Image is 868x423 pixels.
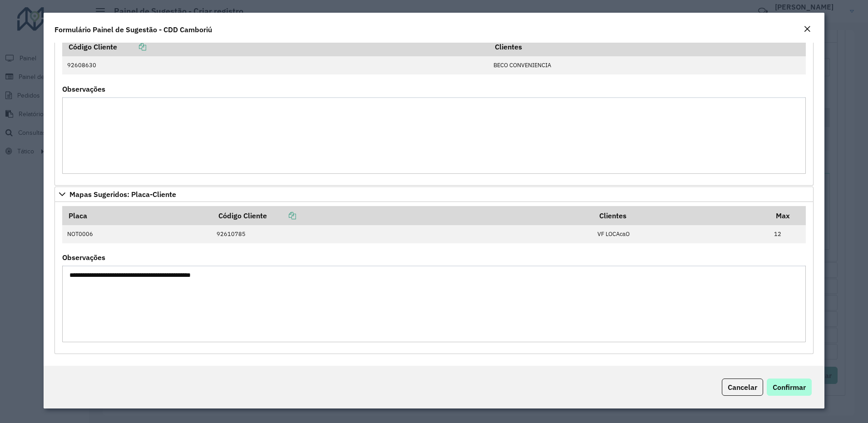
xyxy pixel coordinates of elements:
[769,206,806,225] th: Max
[728,383,757,392] span: Cancelar
[117,42,146,51] a: Copiar
[804,25,811,33] em: Fechar
[54,24,212,35] h4: Formulário Painel de Sugestão - CDD Camboriú
[54,187,814,202] a: Mapas Sugeridos: Placa-Cliente
[488,56,806,74] td: BECO CONVENIENCIA
[212,225,593,243] td: 92610785
[767,379,812,396] button: Confirmar
[769,225,806,243] td: 12
[488,37,806,56] th: Clientes
[62,206,212,225] th: Placa
[54,33,814,186] div: Preservar Cliente - Devem ficar no buffer, não roteirizar
[593,206,769,225] th: Clientes
[62,84,105,94] label: Observações
[62,225,212,243] td: NOT0006
[722,379,763,396] button: Cancelar
[62,37,488,56] th: Código Cliente
[801,24,814,35] button: Close
[212,206,593,225] th: Código Cliente
[773,383,806,392] span: Confirmar
[267,211,296,220] a: Copiar
[62,56,488,74] td: 92608630
[62,252,105,263] label: Observações
[54,202,814,354] div: Mapas Sugeridos: Placa-Cliente
[593,225,769,243] td: VF LOCAcaO
[69,191,176,198] span: Mapas Sugeridos: Placa-Cliente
